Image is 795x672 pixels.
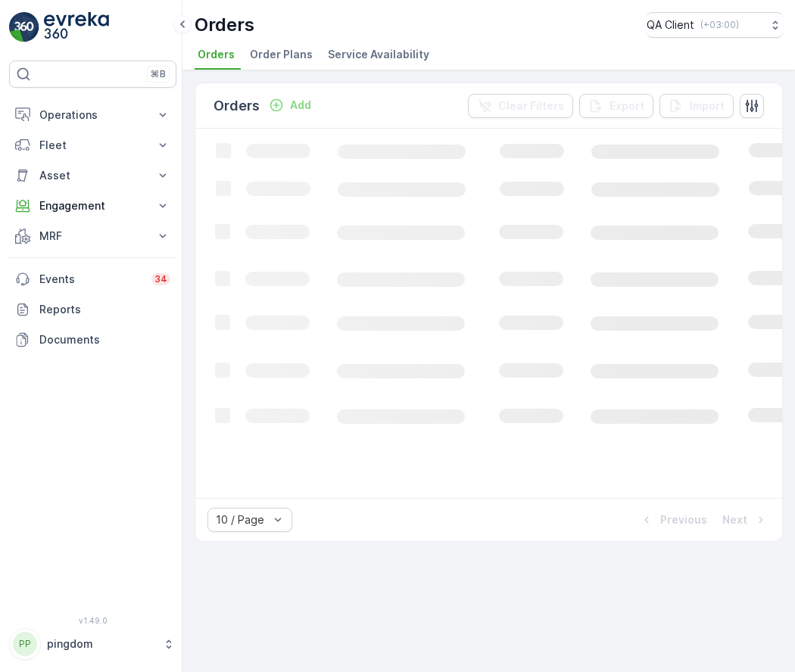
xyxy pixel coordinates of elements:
button: Clear Filters [468,94,573,118]
p: MRF [39,229,146,244]
button: Asset [9,160,176,191]
button: Operations [9,100,176,130]
button: MRF [9,221,176,251]
p: Documents [39,332,170,347]
p: Clear Filters [498,98,564,114]
a: Documents [9,325,176,355]
p: Orders [195,13,254,37]
button: Export [579,94,653,118]
span: Order Plans [250,47,313,62]
span: Orders [198,47,235,62]
p: Add [290,98,311,113]
img: logo_light-DOdMpM7g.png [44,12,109,42]
p: Operations [39,107,146,123]
p: ⌘B [151,68,166,80]
button: Fleet [9,130,176,160]
p: Fleet [39,138,146,153]
p: Previous [660,512,707,527]
p: Next [722,512,747,527]
p: Export [609,98,644,114]
button: Import [659,94,734,118]
a: Events34 [9,264,176,294]
button: Previous [638,511,709,529]
button: Engagement [9,191,176,221]
button: QA Client(+03:00) [647,12,783,38]
p: Asset [39,168,146,183]
p: pingdom [47,636,155,652]
p: 34 [154,273,167,285]
p: ( +03:00 ) [700,19,739,31]
div: PP [13,632,37,656]
p: Events [39,272,142,287]
p: Orders [214,95,260,117]
p: QA Client [647,17,694,33]
span: v 1.49.0 [9,616,176,625]
span: Service Availability [328,47,429,62]
button: Next [721,511,770,529]
button: PPpingdom [9,628,176,660]
p: Import [690,98,725,114]
a: Reports [9,294,176,325]
p: Reports [39,302,170,317]
img: logo [9,12,39,42]
button: Add [263,96,317,114]
p: Engagement [39,198,146,213]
